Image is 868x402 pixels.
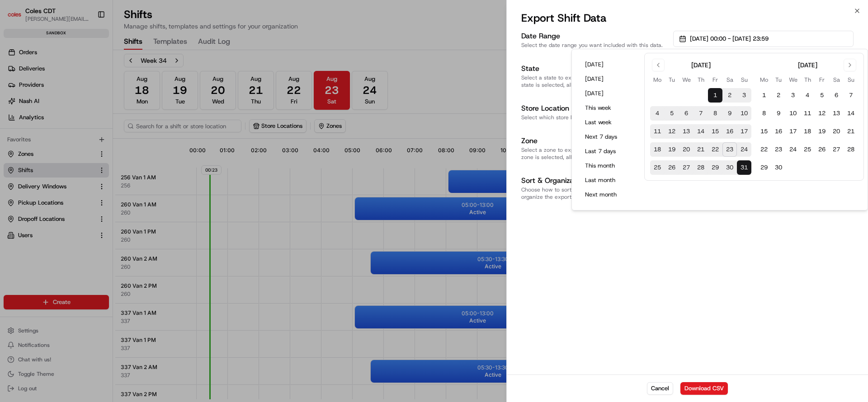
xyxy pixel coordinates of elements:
button: 18 [650,142,665,157]
h2: Export Shift Data [521,11,854,25]
button: 6 [829,88,844,103]
button: 11 [650,124,665,139]
input: Clear [24,58,149,68]
button: [DATE] [581,87,635,100]
button: Last 7 days [581,145,635,158]
p: Welcome 👋 [9,36,165,51]
button: Download CSV [680,382,728,395]
th: Friday [708,75,722,84]
img: Nash [9,9,27,27]
button: 26 [665,160,679,175]
button: Start new chat [154,89,165,100]
button: 16 [771,124,786,139]
a: 💻API Documentation [73,127,149,144]
button: 12 [815,106,829,121]
th: Friday [815,75,829,84]
th: Monday [650,75,665,84]
h3: Zone [521,136,666,146]
button: [DATE] [581,73,635,85]
button: 29 [708,160,722,175]
button: 13 [679,124,693,139]
button: 21 [693,142,708,157]
a: Powered byPylon [64,153,109,160]
button: 24 [786,142,800,157]
button: 25 [650,160,665,175]
h3: State [521,63,666,74]
button: 22 [757,142,771,157]
span: Pylon [90,153,109,160]
button: [DATE] [581,58,635,71]
th: Sunday [737,75,751,84]
button: 8 [757,106,771,121]
button: 2 [771,88,786,103]
button: 14 [693,124,708,139]
button: 23 [771,142,786,157]
button: 9 [771,106,786,121]
button: Cancel [647,382,673,395]
th: Tuesday [665,75,679,84]
button: 17 [786,124,800,139]
div: We're available if you need us! [31,95,114,103]
button: [DATE] 00:00 - [DATE] 23:59 [673,31,854,47]
button: 23 [722,142,737,157]
h3: Sort & Organization [521,175,666,186]
img: 1736555255976-a54dd68f-1ca7-489b-9aae-adbdc363a1c4 [9,86,25,103]
button: 18 [800,124,815,139]
button: 22 [708,142,722,157]
th: Sunday [844,75,858,84]
button: 3 [786,88,800,103]
h3: Date Range [521,31,666,42]
button: 10 [737,106,751,121]
div: [DATE] [798,61,817,70]
h3: Store Location [521,103,666,114]
button: 11 [800,106,815,121]
th: Monday [757,75,771,84]
button: 4 [800,88,815,103]
button: 20 [829,124,844,139]
button: 15 [757,124,771,139]
p: Select the date range you want included with this data. [521,42,666,49]
th: Thursday [800,75,815,84]
button: 26 [815,142,829,157]
div: Start new chat [31,86,148,95]
th: Saturday [829,75,844,84]
button: 25 [800,142,815,157]
button: 21 [844,124,858,139]
button: 27 [679,160,693,175]
button: 17 [737,124,751,139]
div: [DATE] [691,61,711,70]
button: 7 [844,88,858,103]
button: 10 [786,106,800,121]
button: 14 [844,106,858,121]
button: 19 [665,142,679,157]
th: Wednesday [679,75,693,84]
button: 16 [722,124,737,139]
div: 💻 [76,132,84,139]
th: Thursday [693,75,708,84]
button: 3 [737,88,751,103]
span: Knowledge Base [18,131,69,140]
button: 29 [757,160,771,175]
p: Select a zone to export shifts for. If no zone is selected, all zones will be included. [521,146,666,161]
button: 2 [722,88,737,103]
button: Last month [581,174,635,187]
div: 📗 [9,132,16,139]
button: 20 [679,142,693,157]
button: 30 [771,160,786,175]
button: 30 [722,160,737,175]
button: 1 [708,88,722,103]
button: Go to previous month [652,59,665,71]
button: 28 [693,160,708,175]
button: 31 [737,160,751,175]
button: This month [581,159,635,172]
button: Last week [581,116,635,129]
button: 28 [844,142,858,157]
button: 24 [737,142,751,157]
th: Saturday [722,75,737,84]
button: Next 7 days [581,131,635,143]
button: 5 [815,88,829,103]
button: 12 [665,124,679,139]
button: 6 [679,106,693,121]
button: 19 [815,124,829,139]
button: 1 [757,88,771,103]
